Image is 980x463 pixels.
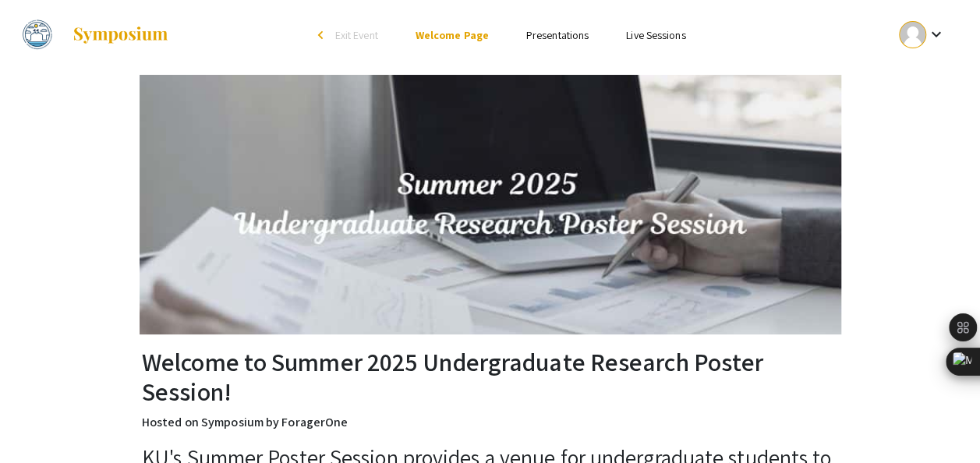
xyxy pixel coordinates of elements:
[142,347,838,407] h2: Welcome to Summer 2025 Undergraduate Research Poster Session!
[140,75,841,334] img: Summer 2025 Undergraduate Research Poster Session
[335,28,378,42] span: Exit Event
[318,30,327,40] div: arrow_back_ios
[626,28,685,42] a: Live Sessions
[12,393,66,451] iframe: Chat
[19,16,56,55] img: Summer 2025 Undergraduate Research Poster Session
[416,28,489,42] a: Welcome Page
[19,16,169,55] a: Summer 2025 Undergraduate Research Poster Session
[883,17,961,52] button: Expand account dropdown
[526,28,589,42] a: Presentations
[142,413,838,432] p: Hosted on Symposium by ForagerOne
[926,25,945,44] mat-icon: Expand account dropdown
[72,26,169,44] img: Symposium by ForagerOne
